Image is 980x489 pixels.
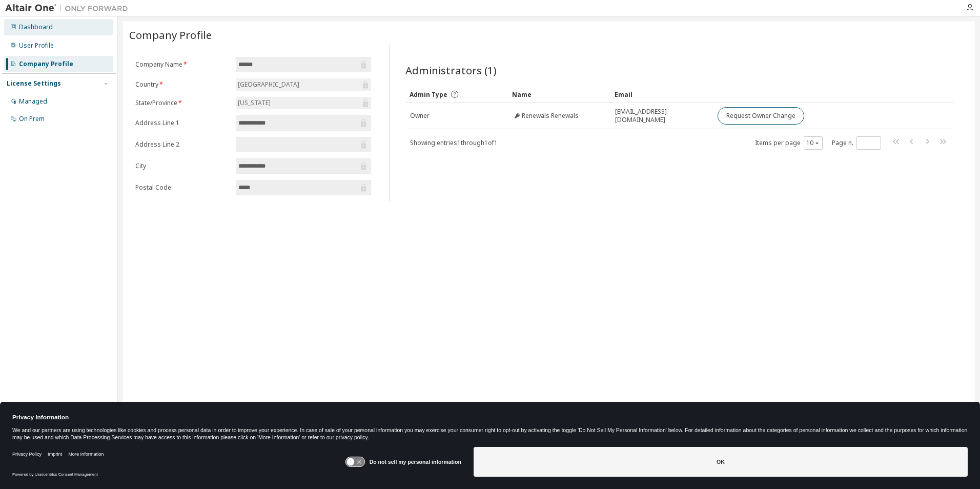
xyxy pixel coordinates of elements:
[135,119,230,127] label: Address Line 1
[135,140,230,149] label: Address Line 2
[19,60,73,68] div: Company Profile
[832,136,881,150] span: Page n.
[522,112,579,120] span: Renewals Renewals
[135,80,230,89] label: Country
[135,99,230,107] label: State/Province
[405,63,497,77] span: Administrators (1)
[135,60,230,69] label: Company Name
[19,115,45,123] div: On Prem
[718,107,804,125] button: Request Owner Change
[129,28,212,42] span: Company Profile
[19,97,47,106] div: Managed
[410,138,498,147] span: Showing entries 1 through 1 of 1
[615,108,708,124] span: [EMAIL_ADDRESS][DOMAIN_NAME]
[236,78,371,91] div: [GEOGRAPHIC_DATA]
[236,97,272,109] div: [US_STATE]
[410,90,447,99] span: Admin Type
[512,86,606,103] div: Name
[615,86,709,103] div: Email
[236,79,301,90] div: [GEOGRAPHIC_DATA]
[135,184,230,192] label: Postal Code
[19,42,54,50] div: User Profile
[755,136,823,150] span: Items per page
[410,112,430,120] span: Owner
[135,162,230,170] label: City
[806,139,820,147] button: 10
[19,23,53,31] div: Dashboard
[7,79,61,88] div: License Settings
[236,97,371,109] div: [US_STATE]
[5,3,133,13] img: Altair One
